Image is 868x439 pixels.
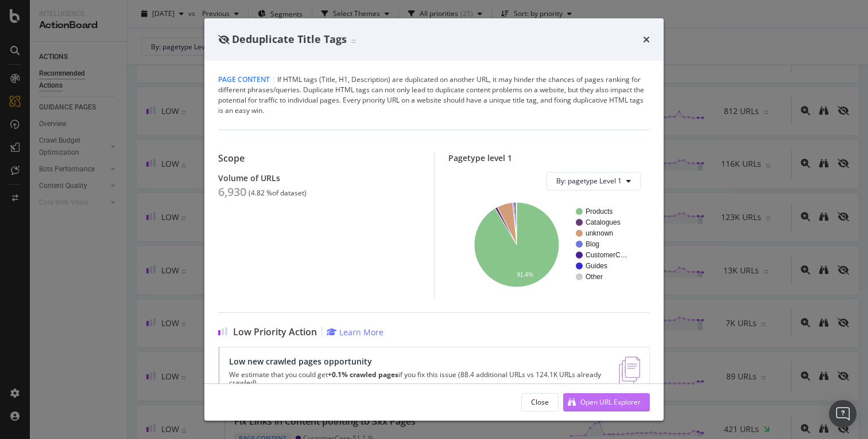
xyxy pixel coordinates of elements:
text: Blog [586,240,599,248]
text: Products [586,207,613,215]
strong: +0.1% crawled pages [328,370,398,379]
button: Close [521,393,559,411]
div: Open Intercom Messenger [829,400,857,428]
div: times [643,32,650,47]
text: Other [586,273,603,281]
text: Guides [586,262,607,270]
text: unknown [586,229,613,237]
span: | [272,75,276,84]
div: ( 4.82 % of dataset ) [249,189,307,197]
button: Open URL Explorer [563,393,650,411]
div: 6,930 [218,185,246,199]
div: eye-slash [218,35,230,44]
button: By: pagetype Level 1 [547,172,641,190]
div: Learn More [339,327,383,338]
svg: A chart. [458,199,637,289]
span: Low Priority Action [233,327,317,338]
img: e5DMFwAAAABJRU5ErkJggg== [619,356,640,385]
div: Pagetype level 1 [448,153,650,163]
div: Volume of URLs [218,173,420,183]
div: Close [531,397,549,407]
text: CustomerC… [586,251,627,259]
p: We estimate that you could get if you fix this issue (88.4 additional URLs vs 124.1K URLs already... [229,371,605,387]
a: Learn More [327,327,383,338]
div: Open URL Explorer [580,397,641,407]
text: 91.4% [517,272,533,278]
div: Scope [218,153,420,164]
div: Low new crawled pages opportunity [229,356,605,366]
div: modal [204,18,664,421]
img: Equal [351,40,356,43]
span: By: pagetype Level 1 [556,176,622,186]
text: Catalogues [586,218,621,226]
div: If HTML tags (Title, H1, Description) are duplicated on another URL, it may hinder the chances of... [218,75,650,116]
span: Page Content [218,75,270,84]
span: Deduplicate Title Tags [232,32,347,46]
